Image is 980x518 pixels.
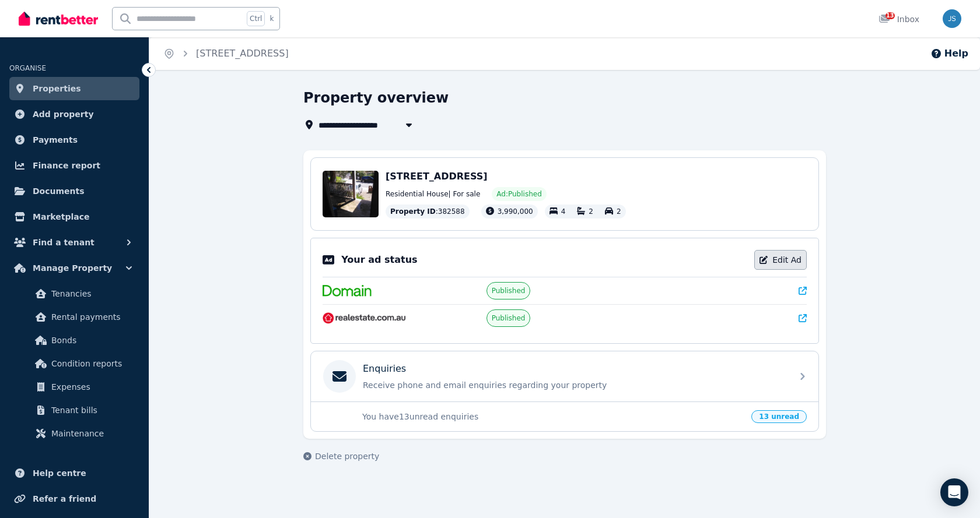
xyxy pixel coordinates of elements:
a: Refer a friend [9,487,139,510]
span: Finance report [33,158,100,172]
span: Maintenance [51,427,130,441]
h1: Property overview [303,89,449,107]
p: You have 13 unread enquiries [362,411,744,422]
span: Ad: Published [496,189,541,199]
p: Your ad status [341,253,417,267]
img: Domain.com.au [323,285,372,297]
span: 3,990,000 [498,207,533,216]
a: Tenancies [14,282,135,305]
button: Find a tenant [9,231,139,254]
a: Documents [9,179,139,203]
span: 2 [617,207,621,216]
span: Delete property [315,450,379,462]
span: ORGANISE [9,64,46,72]
span: Marketplace [33,210,89,224]
span: Refer a friend [33,492,96,506]
span: Help centre [33,466,86,480]
a: Properties [9,77,139,100]
div: Inbox [878,13,919,25]
a: Add property [9,103,139,126]
span: 13 [885,12,895,19]
button: Help [930,47,968,61]
span: Rental payments [51,310,130,324]
span: Property ID [390,207,436,216]
span: Bonds [51,333,130,347]
div: : 382588 [386,205,470,219]
span: 2 [589,207,593,216]
span: Tenant bills [51,403,130,417]
span: Condition reports [51,357,130,371]
a: Payments [9,128,139,151]
span: Published [492,286,526,295]
span: Residential House | For sale [386,189,480,199]
span: Properties [33,82,81,96]
span: Documents [33,184,85,198]
nav: Breadcrumb [149,37,303,70]
span: Published [492,313,526,323]
img: Joe Spano [943,9,961,28]
span: Add property [33,107,94,121]
div: Open Intercom Messenger [940,478,968,506]
button: Manage Property [9,256,139,280]
span: k [269,14,274,23]
a: Edit Ad [754,250,807,270]
a: [STREET_ADDRESS] [196,48,289,59]
p: Receive phone and email enquiries regarding your property [363,379,785,391]
img: RentBetter [19,10,98,27]
a: Bonds [14,329,135,352]
a: Maintenance [14,422,135,445]
a: Tenant bills [14,399,135,422]
img: RealEstate.com.au [323,312,406,324]
span: Find a tenant [33,235,94,249]
a: Marketplace [9,205,139,228]
span: Expenses [51,380,130,394]
a: Expenses [14,375,135,399]
span: Payments [33,133,78,147]
span: 13 unread [751,410,807,423]
a: EnquiriesReceive phone and email enquiries regarding your property [311,351,818,401]
span: Ctrl [247,11,265,26]
a: Help centre [9,461,139,485]
span: Manage Property [33,261,112,275]
button: Delete property [303,450,379,462]
span: Tenancies [51,287,130,301]
a: Condition reports [14,352,135,375]
a: Finance report [9,154,139,177]
p: Enquiries [363,362,406,376]
a: Rental payments [14,305,135,329]
span: 4 [561,207,566,216]
span: [STREET_ADDRESS] [386,171,488,182]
